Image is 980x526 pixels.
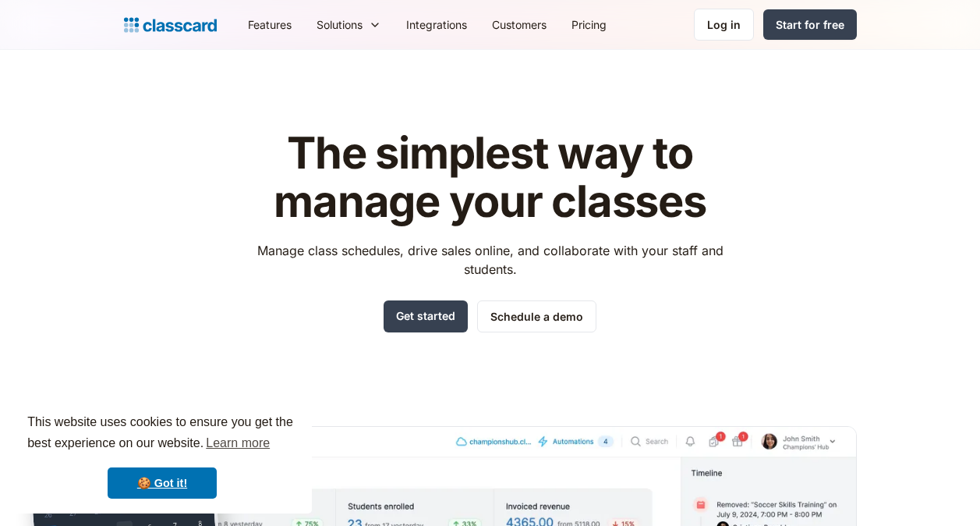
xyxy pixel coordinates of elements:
[235,7,304,42] a: Features
[394,7,479,42] a: Integrations
[12,398,312,514] div: cookieconsent
[108,467,217,499] a: dismiss cookie message
[707,16,741,33] div: Log in
[559,7,619,42] a: Pricing
[776,16,844,33] div: Start for free
[694,9,754,41] a: Log in
[242,241,738,279] p: Manage class schedules, drive sales online, and collaborate with your staff and students.
[203,432,272,455] a: learn more about cookies
[27,413,297,455] span: This website uses cookies to ensure you get the best experience on our website.
[124,14,217,36] a: home
[317,16,363,33] div: Solutions
[384,300,468,332] a: Get started
[304,7,394,42] div: Solutions
[242,130,738,226] h1: The simplest way to manage your classes
[479,7,559,42] a: Customers
[763,9,857,40] a: Start for free
[477,300,596,332] a: Schedule a demo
